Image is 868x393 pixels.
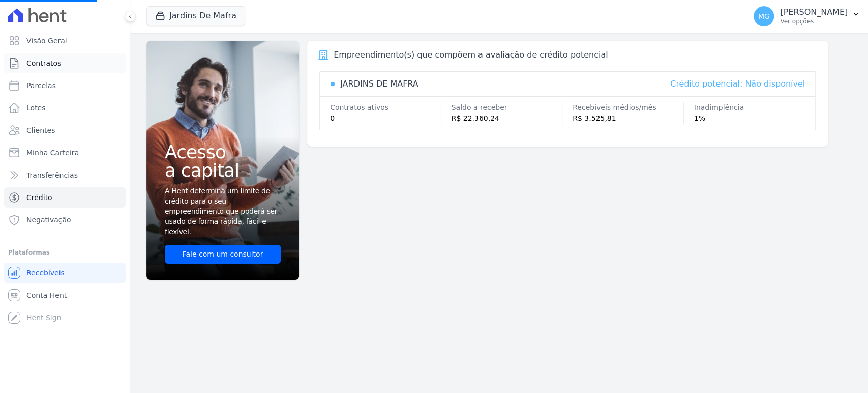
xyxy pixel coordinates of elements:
[452,102,562,113] div: Saldo a receber
[573,113,683,124] div: R$ 3.525,81
[780,7,848,17] p: [PERSON_NAME]
[26,290,67,300] span: Conta Hent
[694,113,805,124] div: 1%
[26,36,67,46] span: Visão Geral
[4,31,126,51] a: Visão Geral
[165,245,281,264] a: Fale com um consultor
[4,98,126,118] a: Lotes
[780,17,848,25] p: Ver opções
[146,6,245,25] button: Jardins De Mafra
[745,2,868,31] button: MG [PERSON_NAME] Ver opções
[26,268,65,278] span: Recebíveis
[26,170,78,180] span: Transferências
[4,187,126,208] a: Crédito
[330,102,441,113] div: Contratos ativos
[670,78,805,90] div: Crédito potencial: Não disponível
[573,102,683,113] div: Recebíveis médios/mês
[694,102,805,113] div: Inadimplência
[165,161,281,180] span: a capital
[4,210,126,230] a: Negativação
[165,186,279,237] span: A Hent determina um limite de crédito para o seu empreendimento que poderá ser usado de forma ráp...
[4,53,126,73] a: Contratos
[340,78,418,90] div: JARDINS DE MAFRA
[4,143,126,163] a: Minha Carteira
[26,192,52,203] span: Crédito
[758,13,770,20] span: MG
[26,125,55,135] span: Clientes
[8,246,122,259] div: Plataformas
[165,143,281,161] span: Acesso
[26,58,61,68] span: Contratos
[26,148,79,158] span: Minha Carteira
[26,103,46,113] span: Lotes
[334,49,608,61] div: Empreendimento(s) que compõem a avaliação de crédito potencial
[452,113,562,124] div: R$ 22.360,24
[26,215,71,225] span: Negativação
[4,263,126,283] a: Recebíveis
[4,285,126,305] a: Conta Hent
[4,75,126,96] a: Parcelas
[26,80,56,91] span: Parcelas
[330,113,441,124] div: 0
[4,165,126,185] a: Transferências
[4,120,126,141] a: Clientes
